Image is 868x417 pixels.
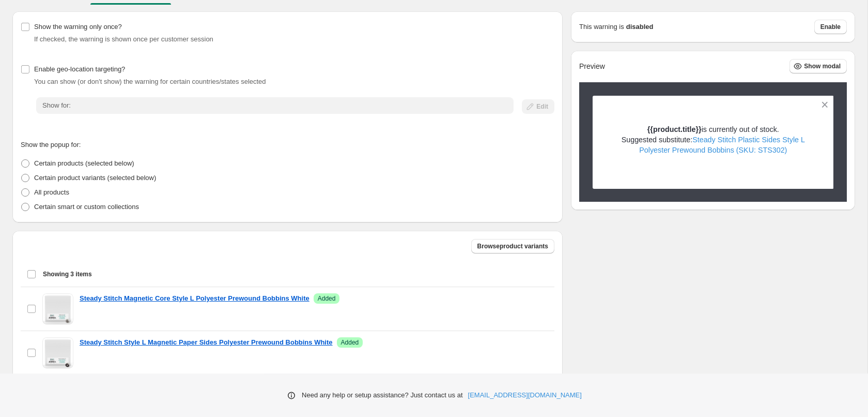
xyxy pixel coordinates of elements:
button: Browseproduct variants [471,239,554,254]
p: All products [34,187,69,198]
span: Show for: [42,101,71,109]
span: Certain products (selected below) [34,159,134,167]
p: Suggested substitute: [611,135,816,155]
p: is currently out of stock. [611,124,816,135]
span: Certain product variants (selected below) [34,174,156,182]
button: Enable [814,20,847,34]
p: Certain smart or custom collections [34,202,139,212]
p: This warning is [579,22,624,32]
span: You can show (or don't show) the warning for certain countries/states selected [34,78,266,85]
img: Steady Stitch Style L Magnetic Paper Sides Polyester Prewound Bobbins White [42,337,73,368]
a: Steady Stitch Style L Magnetic Paper Sides Polyester Prewound Bobbins White [80,337,333,348]
span: Show the warning only once? [34,23,122,31]
strong: {{product.title}} [647,125,702,133]
a: Steady Stitch Plastic Sides Style L Polyester Prewound Bobbins (SKU: STS302) [639,136,805,154]
span: Showing 3 items [43,270,92,278]
img: Steady Stitch Magnetic Core Style L Polyester Prewound Bobbins White [42,293,73,324]
span: Show modal [804,62,841,70]
span: Added [318,294,336,303]
strong: disabled [626,22,654,32]
button: Show modal [789,59,847,73]
h2: Preview [579,62,605,71]
span: Browse product variants [477,242,548,250]
span: If checked, the warning is shown once per customer session [34,35,213,43]
span: Enable geo-location targeting? [34,65,125,73]
span: Added [341,338,359,347]
a: Steady Stitch Magnetic Core Style L Polyester Prewound Bobbins White [80,293,309,304]
a: [EMAIL_ADDRESS][DOMAIN_NAME] [468,390,582,400]
span: Show the popup for: [21,141,81,148]
span: Enable [820,23,841,31]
